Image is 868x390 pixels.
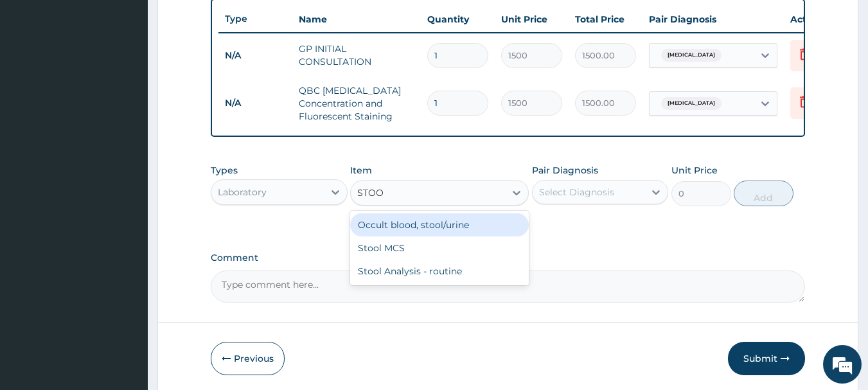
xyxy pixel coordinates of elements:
th: Name [292,6,421,32]
th: Actions [784,6,848,32]
div: Minimize live chat window [211,6,242,37]
th: Unit Price [495,6,569,32]
div: Stool Analysis - routine [350,260,529,283]
td: QBC [MEDICAL_DATA] Concentration and Fluorescent Staining [292,78,421,129]
button: Submit [728,342,805,375]
div: Occult blood, stool/urine [350,213,529,236]
label: Comment [211,253,806,263]
th: Quantity [421,6,495,32]
td: N/A [218,91,292,115]
th: Total Price [569,6,642,32]
label: Types [211,165,238,176]
th: Type [218,7,292,31]
div: Select Diagnosis [539,186,614,199]
textarea: Type your message and hit 'Enter' [6,256,245,301]
td: GP INITIAL CONSULTATION [292,36,421,75]
label: Unit Price [671,164,718,177]
button: Previous [211,342,285,375]
label: Item [350,164,372,177]
div: Laboratory [218,186,267,199]
button: Add [734,181,793,206]
th: Pair Diagnosis [642,6,784,32]
td: N/A [218,44,292,67]
span: We're online! [75,114,177,244]
label: Pair Diagnosis [532,164,598,177]
div: Chat with us now [67,72,216,89]
div: Stool MCS [350,236,529,260]
span: [MEDICAL_DATA] [661,49,722,62]
span: [MEDICAL_DATA] [661,97,722,110]
img: d_794563401_company_1708531726252_794563401 [24,64,52,96]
